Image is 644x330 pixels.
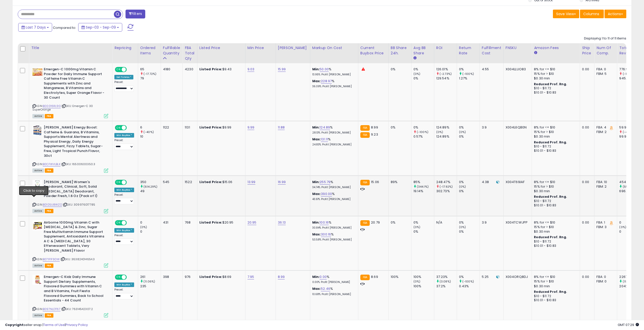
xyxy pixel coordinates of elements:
div: [PERSON_NAME] [278,45,308,51]
div: % [312,137,354,146]
div: 8% for <= $10 [534,275,576,279]
div: 0% [459,125,480,130]
span: 9.23 [371,132,378,137]
a: 255.79 [320,180,330,185]
div: 1.27% [459,76,480,81]
b: Emergen-C Kidz Daily Immune Support Dietary Supplements, Flavored Gummies with Vitamin C and B Vi... [44,275,105,304]
div: 124.89% [436,134,457,139]
div: 6 [140,125,161,130]
div: 8% for <= $10 [534,220,576,225]
div: $9.99 [199,125,241,130]
small: (-17.92%) [440,185,453,189]
div: FBM: 5 [596,72,613,76]
div: 15% for > $10 [534,279,576,284]
div: 0 [140,229,161,234]
p: 34.74% Profit [PERSON_NAME] [312,186,354,189]
div: 0% [391,125,407,130]
div: Preset: [114,193,134,205]
span: ON [115,275,122,279]
a: 131.11 [321,137,328,142]
a: 7.95 [247,274,254,279]
div: 124.89% [436,125,457,130]
small: (614.29%) [143,185,157,189]
small: (-100%) [462,279,474,283]
b: Airborne 1000mg Vitamin C with [MEDICAL_DATA] & Zinc, Sugar Free Multivitamin Immune Support Supp... [44,220,105,254]
div: FBA: 4 [596,125,613,130]
small: (0%) [619,225,626,229]
span: FBA [45,114,53,118]
div: N/A [436,220,453,225]
div: X004L6QB0N [506,125,528,130]
div: 4.55 [482,67,500,72]
div: 15% for > $10 [534,72,576,76]
a: Terms of Use [43,322,65,327]
div: 5.25 [482,275,500,279]
div: % [312,125,354,135]
div: Preset: [114,288,134,299]
small: Avg BB Share. [413,56,417,60]
span: Last 7 Days [26,25,46,30]
div: Preset: [114,80,134,92]
span: 8.99 [371,125,378,130]
div: 545 [163,180,179,184]
div: FBM: 2 [596,130,613,134]
span: Columns [583,11,599,16]
div: $0.30 min [534,284,576,289]
div: $10.01 - $10.83 [534,149,576,153]
small: (-100%) [417,130,428,134]
div: 945.57 [619,76,640,81]
div: 0% [459,67,480,72]
div: $10 - $11.72 [534,86,576,91]
b: Max: [312,286,321,291]
div: 0.00 [582,180,590,184]
div: Ordered Items [140,45,159,56]
a: Privacy Policy [66,322,88,327]
div: $0.30 min [534,134,576,139]
span: OFF [126,68,134,72]
small: (-40%) [623,130,633,134]
span: Sep-03 - Sep-09 [86,25,116,30]
div: 15% for > $10 [534,225,576,229]
div: 79 [140,76,161,81]
div: 49 [140,189,161,193]
a: 0.00 [320,274,327,279]
a: B071F1F9DW [43,257,60,261]
small: FBA [360,275,370,280]
div: Num of Comp. [596,45,615,56]
div: Displaying 1 to 11 of 11 items [584,36,626,41]
a: 124.89 [320,125,330,130]
div: 261 [140,275,161,279]
div: ASIN: [32,67,108,118]
button: Save View [553,10,579,18]
b: Min: [312,220,320,225]
button: Filters [126,10,145,18]
div: 0 [619,220,640,225]
span: All listings currently available for purchase on Amazon [32,263,44,268]
div: Set To Max * [114,75,133,79]
small: (0%) [459,225,466,229]
button: Sep-03 - Sep-09 [78,23,122,32]
div: 8% for <= $10 [534,180,576,184]
small: FBA [360,220,370,226]
div: 0 [140,220,161,225]
div: FBA: 0 [596,275,613,279]
small: (552.29%) [623,185,637,189]
small: FBA [360,180,370,185]
div: X004LLUO83 [506,67,528,72]
b: Reduced Prof. Rng. [534,140,567,144]
small: (0%) [436,130,443,134]
div: 89% [391,180,407,184]
b: Emergen-C 1000mg Vitamin C Powder for Daily Immune Support Caffeine Free Vitamin C Supplements wi... [44,67,105,101]
div: 0.57% [413,134,434,139]
div: Preset: [114,139,134,150]
div: ASIN: [32,125,108,172]
div: 0% [413,229,434,234]
a: B0105U8WZO [43,203,62,207]
div: FBM: 3 [596,225,613,229]
div: FBM: 2 [596,184,613,189]
span: | SKU: Emergen-C 30 SuperOrange [32,104,93,112]
div: 4.38 [482,180,500,184]
div: FBA: 1 [596,220,613,225]
p: 0.00% Profit [PERSON_NAME] [312,280,354,284]
b: Listed Price: [199,220,222,225]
